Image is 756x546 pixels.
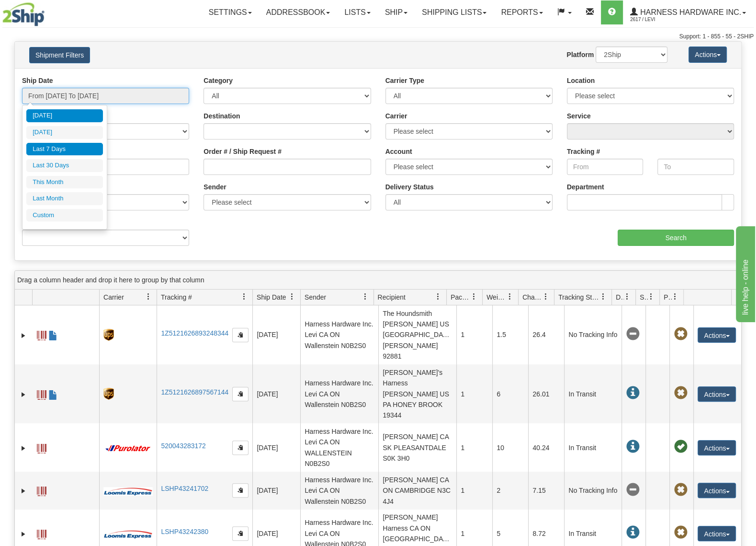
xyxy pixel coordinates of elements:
span: Pickup Not Assigned [674,483,687,497]
a: Commercial Invoice [48,386,58,401]
label: Delivery Status [385,182,434,192]
a: Expand [19,331,28,340]
span: Tracking Status [558,292,600,302]
a: Recipient filter column settings [430,289,446,305]
label: Location [567,76,595,85]
div: grid grouping header [15,271,741,290]
button: Copy to clipboard [232,387,248,401]
label: Ship Date [22,76,53,85]
a: Lists [337,0,377,24]
img: 30 - Loomis Express [103,487,152,496]
button: Shipment Filters [29,47,90,63]
button: Actions [698,483,736,498]
td: 2 [492,472,528,509]
td: 1.5 [492,305,528,364]
td: No Tracking Info [564,472,621,509]
span: Sender [305,292,326,302]
img: 8 - UPS [103,329,113,341]
a: Label [37,386,46,401]
td: 1 [456,423,492,472]
span: In Transit [626,526,639,539]
td: 26.4 [528,305,564,364]
a: Expand [19,486,28,496]
span: Pickup Status [664,292,672,302]
img: 8 - UPS [103,388,113,400]
input: Search [618,230,734,246]
td: [PERSON_NAME]'s Harness [PERSON_NAME] US PA HONEY BROOK 19344 [378,364,456,423]
a: LSHP43242380 [161,528,208,535]
button: Copy to clipboard [232,526,248,541]
td: [DATE] [252,305,300,364]
li: [DATE] [26,126,103,139]
td: Harness Hardware Inc. Levi CA ON WALLENSTEIN N0B2S0 [300,423,378,472]
a: Label [37,525,46,541]
label: Service [567,111,591,121]
a: 1Z5121626893248344 [161,329,228,337]
span: Pickup Not Assigned [674,526,687,539]
td: [PERSON_NAME] CA ON CAMBRIDGE N3C 4J4 [378,472,456,509]
label: Platform [566,50,594,59]
td: The Houndsmith [PERSON_NAME] US [GEOGRAPHIC_DATA] [PERSON_NAME] 92881 [378,305,456,364]
input: To [657,159,734,175]
a: Pickup Status filter column settings [667,289,683,305]
a: LSHP43241702 [161,485,208,492]
button: Copy to clipboard [232,483,248,498]
span: Pickup Successfully created [674,440,687,453]
td: [PERSON_NAME] CA SK PLEASANTDALE S0K 3H0 [378,423,456,472]
td: Harness Hardware Inc. Levi CA ON Wallenstein N0B2S0 [300,305,378,364]
label: Sender [203,182,226,192]
img: logo2617.jpg [2,2,45,26]
li: Last 7 Days [26,143,103,156]
td: 10 [492,423,528,472]
div: Support: 1 - 855 - 55 - 2SHIP [2,33,754,41]
td: 6 [492,364,528,423]
span: In Transit [626,386,639,400]
li: Custom [26,209,103,222]
a: Expand [19,529,28,539]
li: This Month [26,176,103,189]
span: Charge [522,292,542,302]
a: 520043283172 [161,442,205,450]
label: Destination [203,111,240,121]
span: No Tracking Info [626,327,639,341]
a: Tracking # filter column settings [236,289,252,305]
label: Carrier Type [385,76,424,85]
span: 2617 / Levi [630,15,702,24]
a: Expand [19,443,28,453]
span: Harness Hardware Inc. [638,8,741,16]
label: Tracking # [567,147,600,156]
span: Pickup Not Assigned [674,386,687,400]
label: Department [567,182,604,192]
div: live help - online [7,6,89,17]
span: No Tracking Info [626,483,639,497]
td: [DATE] [252,472,300,509]
button: Copy to clipboard [232,328,248,342]
li: [DATE] [26,109,103,122]
span: Weight [486,292,507,302]
td: 26.01 [528,364,564,423]
td: 1 [456,472,492,509]
a: Label [37,326,46,342]
a: Sender filter column settings [357,289,373,305]
a: Harness Hardware Inc. 2617 / Levi [623,0,753,24]
td: In Transit [564,423,621,472]
label: Category [203,76,233,85]
span: Packages [451,292,471,302]
span: Shipment Issues [640,292,648,302]
td: Harness Hardware Inc. Levi CA ON Wallenstein N0B2S0 [300,472,378,509]
span: Pickup Not Assigned [674,327,687,341]
li: Last Month [26,192,103,205]
button: Actions [698,526,736,541]
a: Label [37,440,46,455]
a: Reports [494,0,550,24]
span: In Transit [626,440,639,453]
a: Label [37,482,46,498]
span: Carrier [103,292,124,302]
img: 11 - Purolator [103,445,152,452]
img: 30 - Loomis Express [103,529,152,539]
td: 7.15 [528,472,564,509]
input: From [567,159,643,175]
td: 1 [456,305,492,364]
a: Ship [378,0,415,24]
a: Tracking Status filter column settings [595,289,611,305]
